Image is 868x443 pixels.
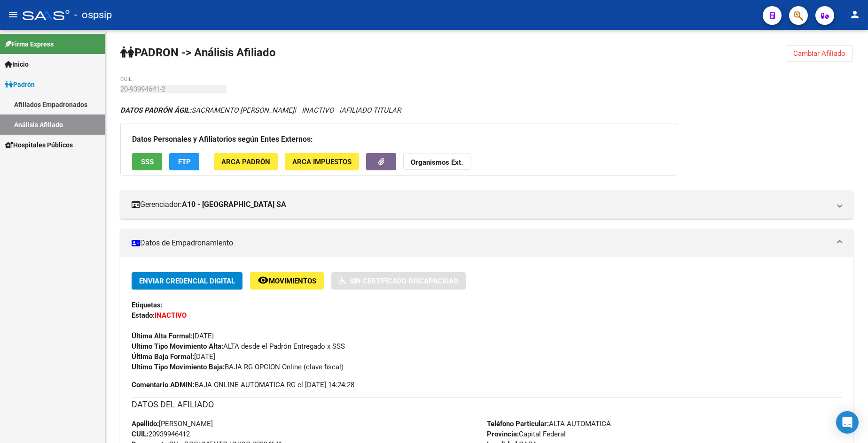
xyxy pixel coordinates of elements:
span: 20939946412 [132,430,190,438]
span: FTP [178,158,191,166]
strong: CUIL: [132,430,149,438]
strong: Apellido: [132,420,159,428]
i: | INACTIVO | [120,106,401,115]
h3: Datos Personales y Afiliatorios según Entes Externos: [132,133,665,146]
span: Enviar Credencial Digital [139,277,235,285]
strong: Última Alta Formal: [132,332,193,340]
span: BAJA ONLINE AUTOMATICA RG el [DATE] 14:24:28 [132,380,354,390]
span: SACRAMENTO [PERSON_NAME] [120,106,294,115]
mat-icon: menu [8,9,19,20]
button: Cambiar Afiliado [786,45,853,62]
span: Firma Express [5,39,54,49]
span: Padrón [5,79,35,90]
span: Cambiar Afiliado [793,49,845,58]
div: Open Intercom Messenger [836,411,859,434]
span: AFILIADO TITULAR [341,106,401,115]
mat-icon: person [849,9,860,20]
button: Movimientos [250,272,324,290]
strong: Ultimo Tipo Movimiento Alta: [132,342,223,351]
strong: INACTIVO [155,311,187,320]
span: ALTA desde el Padrón Entregado x SSS [132,342,345,351]
span: [DATE] [132,332,214,340]
strong: Organismos Ext. [411,158,463,167]
span: Movimientos [269,277,316,285]
span: Sin Certificado Discapacidad [350,277,458,285]
span: Hospitales Públicos [5,140,73,150]
span: ARCA Padrón [221,158,270,166]
strong: Ultimo Tipo Movimiento Baja: [132,363,225,371]
strong: Teléfono Particular: [487,420,549,428]
mat-expansion-panel-header: Gerenciador:A10 - [GEOGRAPHIC_DATA] SA [120,191,853,219]
span: [PERSON_NAME] [132,420,213,428]
mat-panel-title: Gerenciador: [132,199,830,210]
strong: Etiquetas: [132,301,163,309]
strong: Estado: [132,311,155,320]
mat-expansion-panel-header: Datos de Empadronamiento [120,229,853,257]
span: - ospsip [74,5,112,25]
span: ARCA Impuestos [292,158,352,166]
span: ALTA AUTOMATICA [487,420,611,428]
span: BAJA RG OPCION Online (clave fiscal) [132,363,344,371]
button: Sin Certificado Discapacidad [331,272,466,290]
button: FTP [169,153,199,170]
span: [DATE] [132,352,215,361]
button: ARCA Impuestos [285,153,359,170]
strong: Última Baja Formal: [132,352,194,361]
span: Capital Federal [487,430,566,438]
h3: DATOS DEL AFILIADO [132,398,842,411]
button: SSS [132,153,162,170]
strong: A10 - [GEOGRAPHIC_DATA] SA [182,199,286,210]
strong: Comentario ADMIN: [132,381,195,389]
button: Enviar Credencial Digital [132,272,242,290]
button: Organismos Ext. [403,153,470,170]
mat-icon: remove_red_eye [258,275,269,286]
span: Inicio [5,59,29,69]
mat-panel-title: Datos de Empadronamiento [132,238,830,248]
strong: PADRON -> Análisis Afiliado [120,46,276,59]
strong: DATOS PADRÓN ÁGIL: [120,106,191,115]
strong: Provincia: [487,430,519,438]
span: SSS [141,158,154,166]
button: ARCA Padrón [214,153,278,170]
